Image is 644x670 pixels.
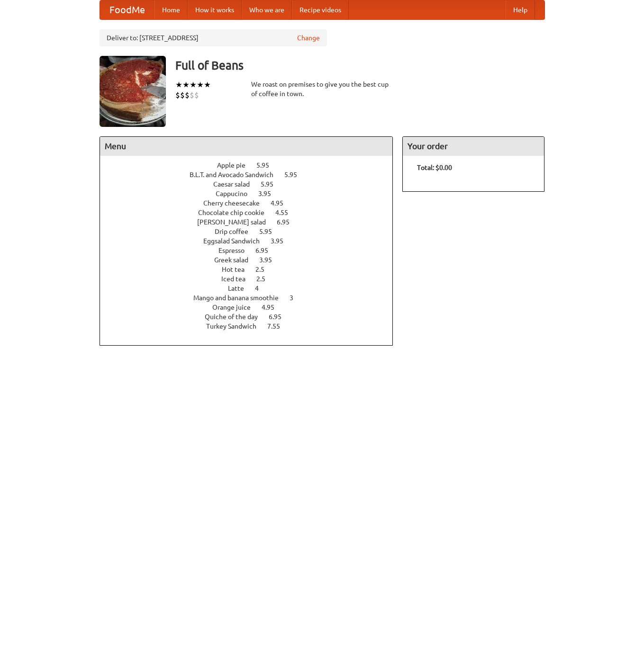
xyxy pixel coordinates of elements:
span: 3.95 [258,190,281,197]
div: Deliver to: [STREET_ADDRESS] [100,29,327,46]
div: We roast on premises to give you the best cup of coffee in town. [251,80,393,98]
li: $ [180,90,185,100]
h4: Your order [403,137,544,156]
a: [PERSON_NAME] salad 6.95 [197,218,307,226]
span: 3.95 [259,256,281,264]
a: Turkey Sandwich 7.55 [206,322,298,330]
span: 4 [255,285,268,292]
span: [PERSON_NAME] salad [197,218,275,226]
span: Chocolate chip cookie [198,209,274,216]
a: Espresso 6.95 [218,247,286,254]
a: Recipe videos [292,0,349,19]
li: ★ [197,80,204,90]
span: 4.55 [275,209,298,216]
a: Eggsalad Sandwich 3.95 [203,237,301,245]
li: ★ [175,80,182,90]
span: 6.95 [277,218,299,226]
span: Turkey Sandwich [206,322,266,330]
span: 6.95 [269,313,291,321]
li: $ [185,90,190,100]
li: $ [175,90,180,100]
h3: Full of Beans [175,56,545,75]
span: Caesar salad [213,180,259,188]
a: Greek salad 3.95 [214,256,290,264]
a: How it works [188,0,242,19]
span: 2.5 [255,266,274,273]
a: Latte 4 [228,285,276,292]
a: Help [506,0,535,19]
b: Total: $0.00 [417,164,452,171]
a: Cherry cheesecake 4.95 [203,199,301,207]
span: Cappucino [216,190,257,197]
a: Change [297,33,320,43]
span: Cherry cheesecake [203,199,269,207]
span: 5.95 [256,161,279,169]
li: $ [190,90,194,100]
a: Drip coffee 5.95 [215,228,290,235]
span: Greek salad [214,256,258,264]
span: 5.95 [259,228,281,235]
a: Cappucino 3.95 [216,190,289,197]
a: Quiche of the day 6.95 [205,313,299,321]
a: Apple pie 5.95 [217,161,287,169]
span: 5.95 [284,171,307,179]
span: Latte [228,285,254,292]
a: Caesar salad 5.95 [213,180,291,188]
a: Home [154,0,188,19]
li: ★ [182,80,190,90]
img: angular.jpg [100,56,166,127]
a: Iced tea 2.5 [221,275,283,283]
span: B.L.T. and Avocado Sandwich [190,171,283,179]
a: Who we are [242,0,292,19]
span: Drip coffee [215,228,258,235]
span: Quiche of the day [205,313,267,321]
span: 4.95 [262,304,284,311]
li: ★ [204,80,211,90]
span: 5.95 [261,180,283,188]
span: Espresso [218,247,254,254]
span: Mango and banana smoothie [193,294,288,302]
a: B.L.T. and Avocado Sandwich 5.95 [190,171,315,179]
span: 3.95 [271,237,293,245]
a: FoodMe [100,0,154,19]
span: 2.5 [256,275,275,283]
span: Iced tea [221,275,255,283]
span: Apple pie [217,161,255,169]
span: Hot tea [222,266,254,273]
a: Chocolate chip cookie 4.55 [198,209,306,216]
li: $ [194,90,199,100]
span: 6.95 [255,247,278,254]
span: 4.95 [271,199,293,207]
a: Hot tea 2.5 [222,266,282,273]
span: 7.55 [267,322,290,330]
span: 3 [290,294,303,302]
span: Orange juice [212,304,260,311]
span: Eggsalad Sandwich [203,237,269,245]
li: ★ [190,80,197,90]
a: Mango and banana smoothie 3 [193,294,311,302]
h4: Menu [100,137,393,156]
a: Orange juice 4.95 [212,304,292,311]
